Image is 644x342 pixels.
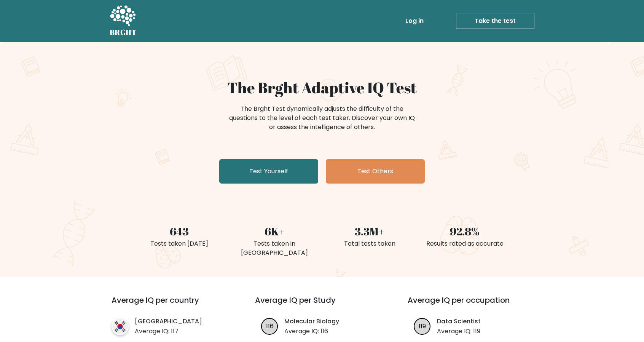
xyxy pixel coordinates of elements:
[135,327,202,336] p: Average IQ: 117
[437,317,481,326] a: Data Scientist
[402,13,427,29] a: Log in
[136,239,222,248] div: Tests taken [DATE]
[266,321,273,330] text: 116
[327,223,413,239] div: 3.3M+
[231,223,317,239] div: 6K+
[326,159,425,184] a: Test Others
[227,104,417,132] div: The Brght Test dynamically adjusts the difficulty of the questions to the level of each test take...
[136,78,508,97] h1: The Brght Adaptive IQ Test
[419,321,426,330] text: 119
[422,223,508,239] div: 92.8%
[422,239,508,248] div: Results rated as accurate
[135,317,202,326] a: [GEOGRAPHIC_DATA]
[110,3,137,39] a: BRGHT
[112,318,129,335] img: country
[408,296,542,314] h3: Average IQ per occupation
[284,327,339,336] p: Average IQ: 116
[255,296,389,314] h3: Average IQ per Study
[456,13,534,29] a: Take the test
[437,327,481,336] p: Average IQ: 119
[112,296,228,314] h3: Average IQ per country
[327,239,413,248] div: Total tests taken
[231,239,317,257] div: Tests taken in [GEOGRAPHIC_DATA]
[284,317,339,326] a: Molecular Biology
[136,223,222,239] div: 643
[219,159,318,184] a: Test Yourself
[110,28,137,37] h5: BRGHT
